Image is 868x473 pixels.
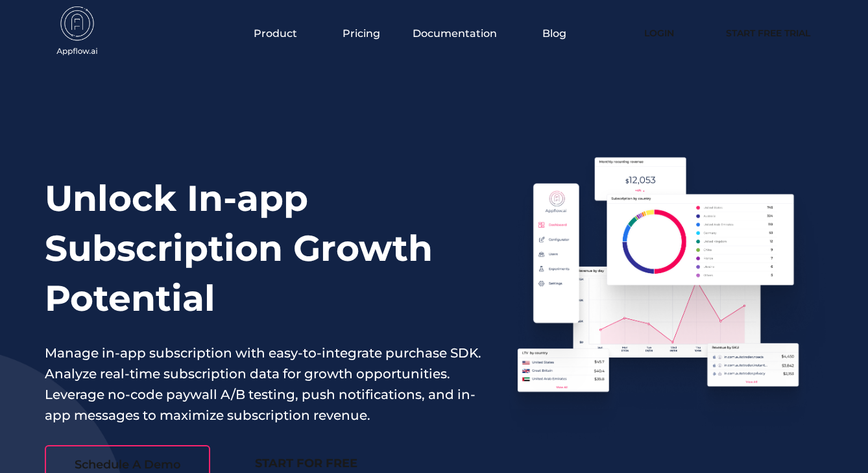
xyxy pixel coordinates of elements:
a: Blog [542,27,566,40]
span: Product [254,27,297,40]
a: Pricing [343,27,380,40]
p: Manage in-app subscription with easy-to-integrate purchase SDK. Analyze real-time subscription da... [45,343,482,426]
h1: Unlock In-app Subscription Growth Potential [45,173,482,323]
a: Start Free Trial [713,19,823,47]
button: Product [254,27,310,40]
span: Documentation [413,27,497,40]
button: Documentation [413,27,510,40]
img: appflow.ai-logo [45,6,110,58]
a: Login [625,19,693,47]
